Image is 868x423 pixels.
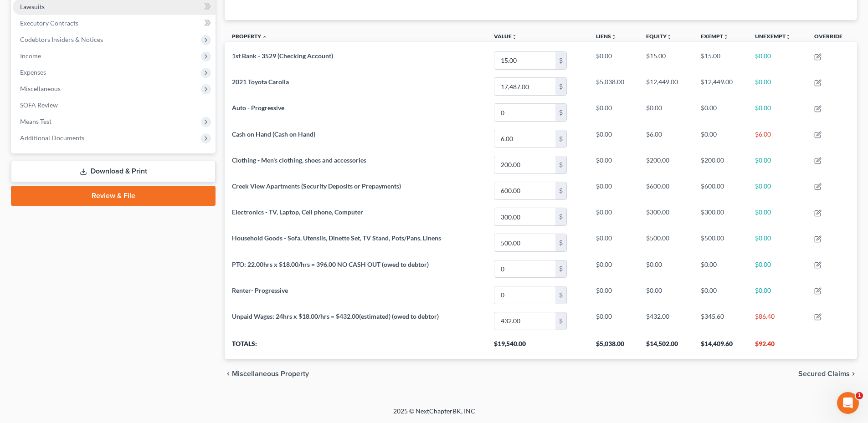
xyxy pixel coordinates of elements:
td: $0.00 [589,282,639,308]
i: unfold_more [512,34,517,40]
td: $0.00 [748,47,807,73]
span: Clothing - Men's clothing, shoes and accessories [232,156,366,164]
span: Income [20,52,41,60]
input: 0.00 [494,286,555,304]
td: $0.00 [589,308,639,334]
span: Household Goods - Sofa, Utensils, Dinette Set, TV Stand, Pots/Pans, Linens [232,234,441,242]
div: $ [555,156,566,173]
span: Electronics - TV, Laptop, Cell phone, Computer [232,208,363,216]
span: Means Test [20,117,51,125]
td: $345.60 [693,308,748,334]
span: Auto - Progressive [232,104,284,112]
td: $0.00 [748,282,807,308]
input: 0.00 [494,260,555,278]
td: $0.00 [589,178,639,204]
input: 0.00 [494,78,555,95]
td: $15.00 [693,47,748,73]
span: Renter- Progressive [232,286,288,294]
td: $0.00 [589,126,639,152]
button: chevron_left Miscellaneous Property [225,370,309,377]
span: Miscellaneous Property [232,370,309,377]
a: SOFA Review [13,97,216,113]
input: 0.00 [494,104,555,121]
td: $0.00 [693,100,748,126]
div: 2025 © NextChapterBK, INC [175,407,694,423]
th: Totals: [225,334,487,359]
th: $5,038.00 [589,334,639,359]
td: $0.00 [748,230,807,256]
td: $300.00 [639,204,693,229]
div: $ [555,234,566,251]
i: unfold_more [786,34,791,40]
td: $86.40 [748,308,807,334]
td: $600.00 [639,178,693,204]
td: $0.00 [589,47,639,73]
td: $0.00 [693,256,748,282]
i: chevron_left [225,370,232,377]
input: 0.00 [494,182,555,199]
td: $15.00 [639,47,693,73]
td: $432.00 [639,308,693,334]
span: Creek View Apartments (Security Deposits or Prepayments) [232,182,401,190]
span: Executory Contracts [20,19,78,27]
i: chevron_right [850,370,857,377]
td: $0.00 [589,204,639,229]
i: unfold_more [667,34,672,40]
div: $ [555,286,566,304]
i: unfold_more [723,34,729,40]
td: $0.00 [589,230,639,256]
a: Liensunfold_more [596,33,616,40]
td: $600.00 [693,178,748,204]
input: 0.00 [494,312,555,330]
i: unfold_more [611,34,616,40]
td: $0.00 [748,100,807,126]
div: $ [555,104,566,121]
a: Exemptunfold_more [701,33,729,40]
td: $0.00 [748,178,807,204]
a: Unexemptunfold_more [755,33,791,40]
th: $14,502.00 [639,334,693,359]
td: $6.00 [639,126,693,152]
input: 0.00 [494,52,555,69]
td: $0.00 [748,204,807,229]
th: $14,409.60 [693,334,748,359]
div: $ [555,52,566,69]
a: Equityunfold_more [646,33,672,40]
a: Executory Contracts [13,15,216,31]
div: $ [555,182,566,199]
span: 1 [856,392,863,399]
input: 0.00 [494,208,555,225]
a: Review & File [11,186,216,206]
span: PTO: 22.00hrs x $18.00/hrs = 396.00 NO CASH OUT (owed to debtor) [232,260,429,268]
td: $0.00 [639,282,693,308]
input: 0.00 [494,156,555,173]
div: $ [555,78,566,95]
span: 1st Bank - 3529 (Checking Account) [232,52,333,60]
span: Codebtors Insiders & Notices [20,36,103,43]
td: $200.00 [639,152,693,178]
a: Valueunfold_more [494,33,517,40]
th: Override [807,27,857,48]
td: $0.00 [589,256,639,282]
td: $500.00 [639,230,693,256]
td: $0.00 [693,282,748,308]
div: $ [555,312,566,330]
span: 2021 Toyota Carolla [232,78,289,86]
div: $ [555,130,566,148]
div: $ [555,260,566,278]
td: $12,449.00 [693,74,748,100]
td: $6.00 [748,126,807,152]
input: 0.00 [494,234,555,251]
th: $19,540.00 [487,334,589,359]
span: Expenses [20,68,46,76]
td: $0.00 [589,100,639,126]
span: Lawsuits [20,3,45,10]
div: $ [555,208,566,225]
td: $0.00 [748,256,807,282]
span: Unpaid Wages: 24hrs x $18.00/hrs = $432.00(estimated) (owed to debtor) [232,312,439,320]
td: $0.00 [639,256,693,282]
td: $0.00 [639,100,693,126]
input: 0.00 [494,130,555,148]
a: Property expand_less [232,33,267,40]
span: Cash on Hand (Cash on Hand) [232,130,315,138]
